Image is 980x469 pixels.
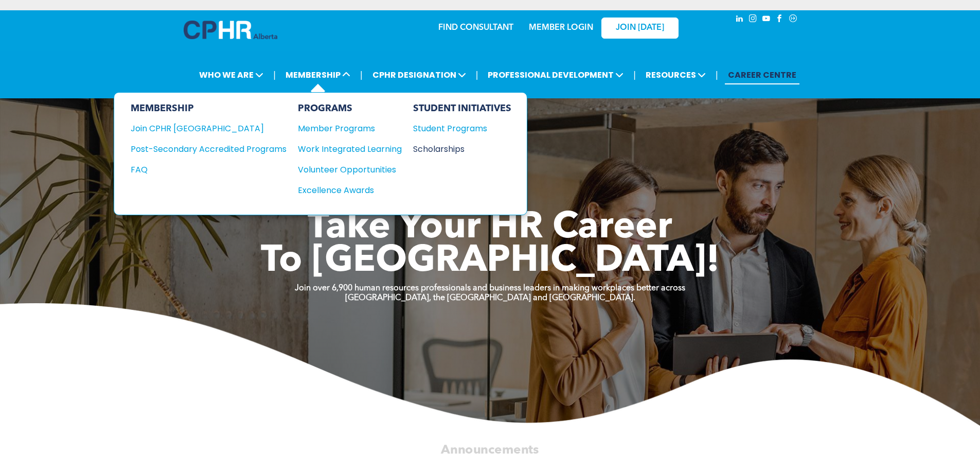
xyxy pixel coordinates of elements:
a: linkedin [734,13,745,27]
a: Student Programs [413,122,511,135]
div: Excellence Awards [298,184,391,197]
span: RESOURCES [643,65,709,84]
img: A blue and white logo for cp alberta [184,21,277,39]
a: Join CPHR [GEOGRAPHIC_DATA] [131,122,287,135]
a: FIND CONSULTANT [438,24,513,32]
div: Join CPHR [GEOGRAPHIC_DATA] [131,122,271,135]
span: PROFESSIONAL DEVELOPMENT [485,65,627,84]
span: To [GEOGRAPHIC_DATA]! [261,243,720,280]
strong: Join over 6,900 human resources professionals and business leaders in making workplaces better ac... [295,284,685,292]
a: FAQ [131,163,287,176]
div: Post-Secondary Accredited Programs [131,143,271,155]
div: Member Programs [298,122,391,135]
div: PROGRAMS [298,103,402,114]
span: WHO WE ARE [196,65,266,84]
div: Scholarships [413,143,502,155]
a: Member Programs [298,122,402,135]
div: Work Integrated Learning [298,143,391,155]
span: JOIN [DATE] [616,23,664,33]
div: Student Programs [413,122,502,135]
li: | [360,64,363,85]
a: Post-Secondary Accredited Programs [131,143,287,155]
div: Volunteer Opportunities [298,163,391,176]
div: STUDENT INITIATIVES [413,103,511,114]
a: Volunteer Opportunities [298,163,402,176]
a: instagram [747,13,759,27]
a: youtube [761,13,772,27]
a: CAREER CENTRE [725,65,799,84]
div: MEMBERSHIP [131,103,287,114]
a: facebook [774,13,786,27]
li: | [476,64,478,85]
span: Take Your HR Career [308,210,672,247]
a: Excellence Awards [298,184,402,197]
a: Scholarships [413,143,511,155]
strong: [GEOGRAPHIC_DATA], the [GEOGRAPHIC_DATA] and [GEOGRAPHIC_DATA]. [345,294,635,302]
span: Announcements [441,444,539,456]
li: | [716,64,718,85]
a: Work Integrated Learning [298,143,402,155]
li: | [273,64,276,85]
li: | [633,64,636,85]
a: MEMBER LOGIN [529,24,593,32]
span: MEMBERSHIP [282,65,353,84]
a: JOIN [DATE] [601,18,679,39]
a: Social network [788,13,799,27]
div: FAQ [131,163,271,176]
span: CPHR DESIGNATION [369,65,469,84]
